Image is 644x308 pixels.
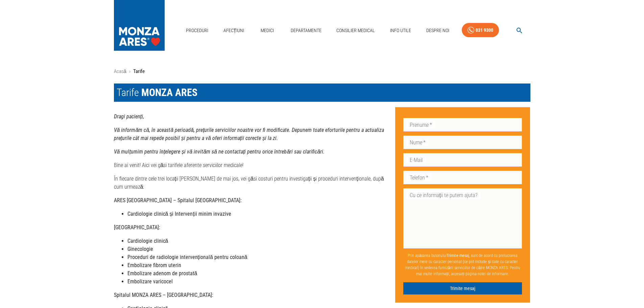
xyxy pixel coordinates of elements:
h1: Tarife [114,84,530,102]
a: Proceduri [183,24,211,38]
b: Trimite mesaj [447,253,469,258]
a: Medici [257,24,278,38]
strong: Embolizare adenom de prostată [127,270,197,277]
strong: Cardiologie clinică și Intervenții minim invazive [127,211,231,217]
strong: Ginecologie [127,246,153,252]
strong: [GEOGRAPHIC_DATA]: [114,224,160,231]
a: Despre Noi [424,24,452,38]
strong: Vă mulțumim pentru înțelegere și vă invităm să ne contactați pentru orice întrebări sau clarificări. [114,148,325,155]
p: Bine ai venit! Aici vei găsi tarifele aferente serviciilor medicale! [114,161,390,169]
li: › [129,68,130,75]
button: Trimite mesaj [403,282,522,295]
strong: Dragi pacienți, [114,113,144,120]
a: Acasă [114,68,126,74]
a: Consilier Medical [334,24,378,38]
p: Prin apăsarea butonului , sunt de acord cu prelucrarea datelor mele cu caracter personal (ce pot ... [403,250,522,280]
a: Info Utile [387,24,414,38]
a: Afecțiuni [221,24,247,38]
strong: Proceduri de radiologie intervențională pentru coloană [127,254,247,260]
strong: Spitalul MONZA ARES – [GEOGRAPHIC_DATA]: [114,292,213,298]
strong: Cardiologie clinică [127,238,168,244]
strong: Embolizare varicocel [127,278,173,285]
span: MONZA ARES [141,87,197,98]
a: 031 9300 [462,23,499,38]
p: În fiecare dintre cele trei locații [PERSON_NAME] de mai jos, vei găsi costuri pentru investigați... [114,175,390,191]
strong: Vă informăm că, în această perioadă, prețurile serviciilor noastre vor fi modificate. Depunem toa... [114,127,384,141]
p: Tarife [133,68,145,75]
div: 031 9300 [476,26,493,34]
strong: Embolizare fibrom uterin [127,262,181,268]
nav: breadcrumb [114,68,530,75]
a: Departamente [288,24,324,38]
strong: ARES [GEOGRAPHIC_DATA] – Spitalul [GEOGRAPHIC_DATA]: [114,197,242,204]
